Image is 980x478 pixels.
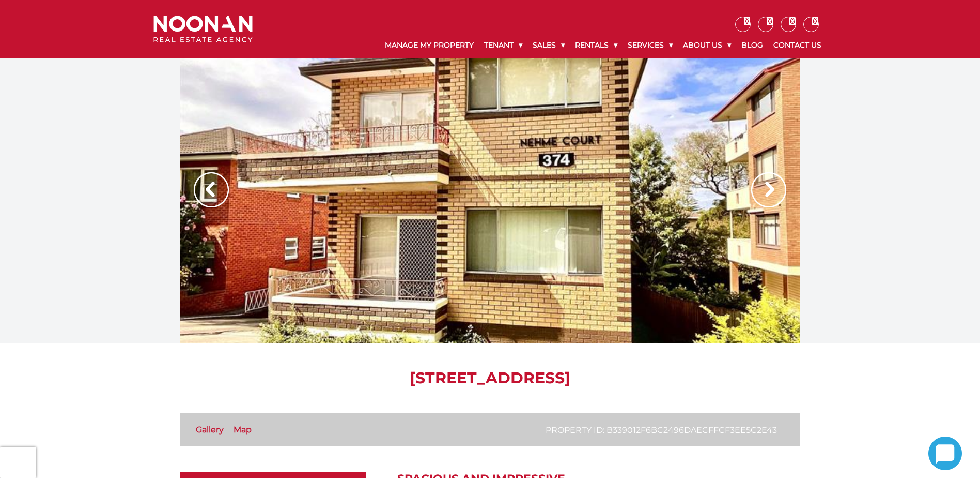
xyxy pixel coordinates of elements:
[194,172,229,207] img: Arrow slider
[180,369,800,387] h1: [STREET_ADDRESS]
[678,32,736,58] a: About Us
[623,32,678,58] a: Services
[196,425,224,435] a: Gallery
[751,172,786,207] img: Arrow slider
[527,32,570,58] a: Sales
[768,32,827,58] a: Contact Us
[380,32,479,58] a: Manage My Property
[546,424,777,437] p: Property ID: b339012f6bc2496daecffcf3ee5c2e43
[153,16,253,43] img: Noonan Real Estate Agency
[736,32,768,58] a: Blog
[234,425,252,435] a: Map
[570,32,623,58] a: Rentals
[479,32,527,58] a: Tenant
